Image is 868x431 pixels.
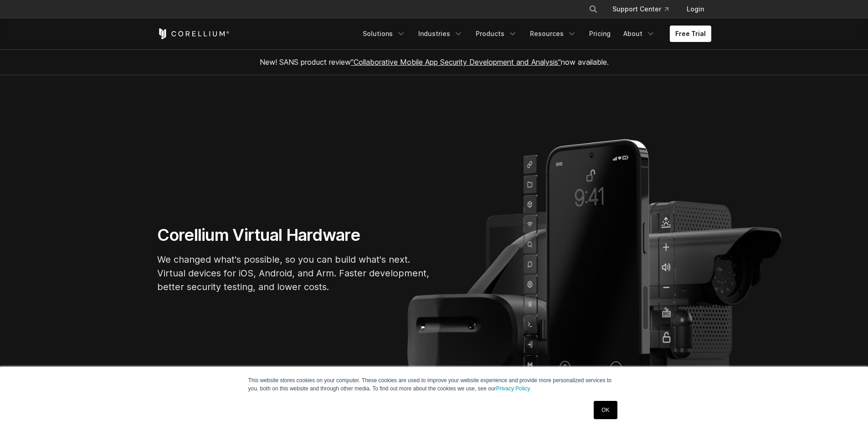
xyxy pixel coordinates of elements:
[594,401,617,419] a: OK
[413,26,468,42] a: Industries
[524,26,582,42] a: Resources
[605,1,676,17] a: Support Center
[496,385,531,392] a: Privacy Policy.
[157,225,431,245] h1: Corellium Virtual Hardware
[248,376,620,393] p: This website stores cookies on your computer. These cookies are used to improve your website expe...
[260,57,609,67] span: New! SANS product review now available.
[351,57,561,67] a: "Collaborative Mobile App Security Development and Analysis"
[470,26,523,42] a: Products
[357,26,711,42] div: Navigation Menu
[578,1,711,17] div: Navigation Menu
[585,1,601,17] button: Search
[679,1,711,17] a: Login
[157,28,230,39] a: Corellium Home
[670,26,711,42] a: Free Trial
[584,26,616,42] a: Pricing
[357,26,411,42] a: Solutions
[618,26,661,42] a: About
[157,253,431,294] p: We changed what's possible, so you can build what's next. Virtual devices for iOS, Android, and A...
